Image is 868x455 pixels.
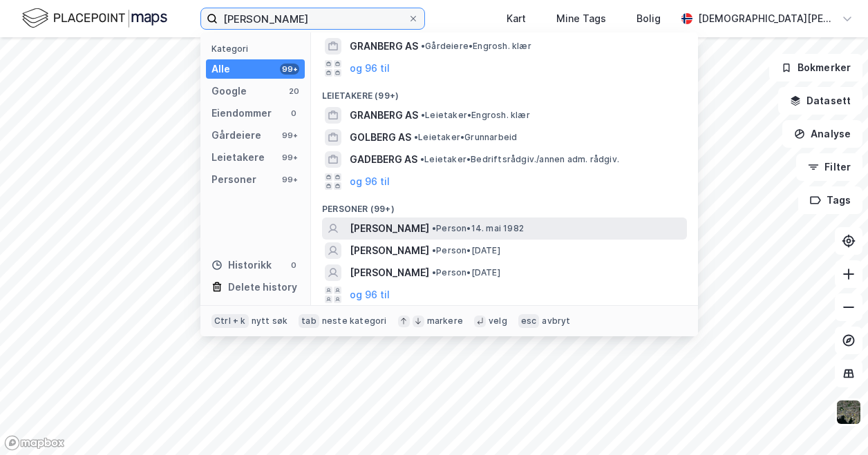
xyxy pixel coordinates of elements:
[299,314,319,328] div: tab
[288,86,299,97] div: 20
[288,108,299,119] div: 0
[350,129,411,146] span: GOLBERG AS
[211,127,261,144] div: Gårdeiere
[280,152,299,163] div: 99+
[218,8,408,29] input: Søk på adresse, matrikkel, gårdeiere, leietakere eller personer
[489,316,507,327] div: velg
[350,60,390,77] button: og 96 til
[542,316,570,327] div: avbryt
[280,64,299,75] div: 99+
[421,110,425,120] span: •
[211,43,305,54] div: Kategori
[421,41,425,51] span: •
[782,120,862,148] button: Analyse
[280,130,299,141] div: 99+
[350,264,429,281] span: [PERSON_NAME]
[350,151,417,168] span: GADEBERG AS
[507,10,526,27] div: Kart
[311,193,698,217] div: Personer (99+)
[280,174,299,185] div: 99+
[211,171,256,188] div: Personer
[432,267,436,278] span: •
[311,79,698,104] div: Leietakere (99+)
[556,10,606,27] div: Mine Tags
[211,83,247,99] div: Google
[4,435,65,451] a: Mapbox homepage
[798,186,862,214] button: Tags
[414,132,517,143] span: Leietaker • Grunnarbeid
[420,154,424,164] span: •
[288,260,299,271] div: 0
[350,242,429,259] span: [PERSON_NAME]
[350,287,390,303] button: og 96 til
[350,107,418,124] span: GRANBERG AS
[432,223,436,233] span: •
[350,220,429,237] span: [PERSON_NAME]
[421,41,531,52] span: Gårdeiere • Engrosh. klær
[414,132,418,142] span: •
[636,10,661,27] div: Bolig
[432,245,436,255] span: •
[211,149,265,166] div: Leietakere
[518,314,540,328] div: esc
[252,316,288,327] div: nytt søk
[22,6,167,30] img: logo.f888ab2527a4732fd821a326f86c7f29.svg
[420,154,619,165] span: Leietaker • Bedriftsrådgiv./annen adm. rådgiv.
[211,257,272,273] div: Historikk
[769,54,862,81] button: Bokmerker
[432,245,500,256] span: Person • [DATE]
[228,279,297,296] div: Delete history
[322,316,387,327] div: neste kategori
[796,153,862,181] button: Filter
[778,87,862,115] button: Datasett
[211,105,272,122] div: Eiendommer
[350,38,418,55] span: GRANBERG AS
[799,389,868,455] iframe: Chat Widget
[211,314,249,328] div: Ctrl + k
[427,316,463,327] div: markere
[432,267,500,278] span: Person • [DATE]
[432,223,524,234] span: Person • 14. mai 1982
[421,110,530,121] span: Leietaker • Engrosh. klær
[350,173,390,190] button: og 96 til
[211,61,230,77] div: Alle
[698,10,836,27] div: [DEMOGRAPHIC_DATA][PERSON_NAME]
